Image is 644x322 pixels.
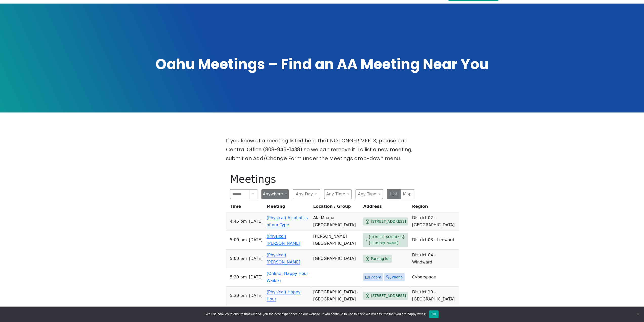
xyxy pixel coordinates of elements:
a: (Physical) Happy Hour [266,290,300,301]
button: Map [400,189,414,199]
button: Any Time [324,189,351,199]
span: Phone [392,274,403,280]
span: We use cookies to ensure that we give you the best experience on our website. If you continue to ... [205,312,426,317]
button: Any Type [356,189,383,199]
span: [DATE] [249,274,262,281]
span: 5:00 PM [230,255,247,262]
span: [DATE] [249,292,262,299]
span: 5:00 PM [230,236,247,243]
span: Zoom [371,274,381,280]
th: Meeting [264,203,311,212]
button: Ok [429,310,439,318]
a: (Physical) [PERSON_NAME] [266,253,300,264]
td: [PERSON_NAME][GEOGRAPHIC_DATA] [311,231,361,250]
td: Cyberspace [410,268,459,287]
td: District 02 - [GEOGRAPHIC_DATA] [410,212,459,231]
a: (Physical) [PERSON_NAME] [266,234,300,246]
span: [DATE] [249,218,262,225]
a: (Online) Happy Hour Waikiki [266,271,308,283]
td: [GEOGRAPHIC_DATA] [311,250,361,268]
h1: Meetings [230,173,414,185]
span: [STREET_ADDRESS][PERSON_NAME] [369,234,406,246]
td: District 04 - Windward [410,250,459,268]
td: Ala Moana [GEOGRAPHIC_DATA] [311,212,361,231]
th: Address [361,203,410,212]
td: District 10 - [GEOGRAPHIC_DATA] [410,287,459,305]
button: Any Day [293,189,320,199]
span: 4:45 PM [230,218,247,225]
button: Search [249,189,257,199]
span: No [635,312,640,317]
th: Time [226,203,265,212]
span: Parking lot [371,256,389,262]
button: Anywhere [261,189,289,199]
span: [DATE] [249,255,262,262]
a: (Physical) Alcoholics of our Type [266,215,308,227]
td: District 03 - Leeward [410,231,459,250]
input: Search [230,189,250,199]
button: List [387,189,401,199]
th: Location / Group [311,203,361,212]
span: [STREET_ADDRESS] [371,218,406,225]
span: 5:30 PM [230,292,247,299]
p: If you know of a meeting listed here that NO LONGER MEETS, please call Central Office (808-946-14... [226,136,418,163]
span: [DATE] [249,236,262,243]
th: Region [410,203,459,212]
h1: Oahu Meetings – Find an AA Meeting Near You [145,55,499,74]
span: 5:30 PM [230,274,247,281]
td: [GEOGRAPHIC_DATA] - [GEOGRAPHIC_DATA] [311,287,361,305]
span: [STREET_ADDRESS] [371,293,406,299]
